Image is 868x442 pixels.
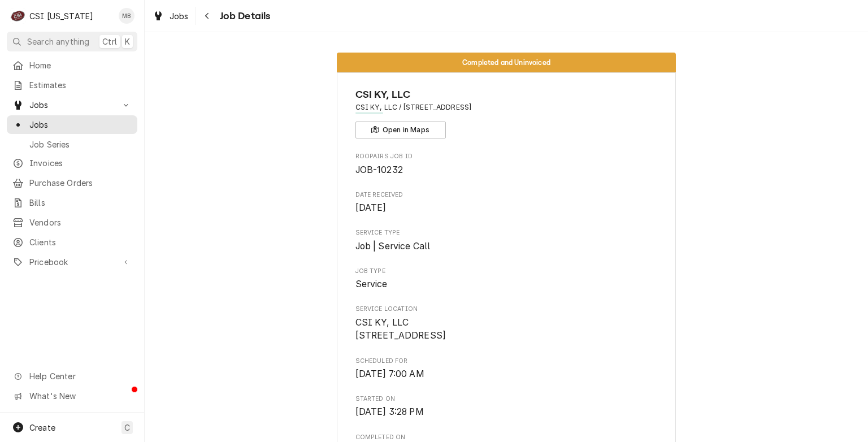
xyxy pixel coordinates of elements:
a: Clients [7,233,137,252]
span: Address [355,102,658,112]
span: Create [29,423,55,432]
a: Jobs [148,7,193,25]
span: Job | Service Call [355,241,431,252]
span: K [125,36,130,47]
span: [DATE] 7:00 AM [355,369,424,379]
span: Started On [355,395,658,404]
a: Bills [7,193,137,212]
span: Job Type [355,267,658,276]
div: Scheduled For [355,357,658,381]
a: Jobs [7,115,137,134]
a: Estimates [7,76,137,94]
span: JOB-10232 [355,164,403,175]
div: Started On [355,395,658,419]
span: Job Details [216,8,271,24]
div: CSI [US_STATE] [29,10,93,22]
div: Roopairs Job ID [355,152,658,176]
a: Job Series [7,135,137,154]
span: Job Series [29,138,132,150]
a: Go to What's New [7,387,137,405]
div: Service Type [355,228,658,253]
span: Scheduled For [355,357,658,366]
a: Go to Jobs [7,96,137,114]
span: Jobs [170,10,189,22]
span: Home [29,59,132,71]
span: [DATE] [355,202,387,213]
span: Job Type [355,278,658,291]
span: Vendors [29,216,132,228]
span: Estimates [29,79,132,91]
a: Go to Pricebook [7,253,137,271]
span: Jobs [29,99,115,111]
a: Vendors [7,213,137,232]
span: Service Type [355,240,658,253]
span: Help Center [29,370,131,382]
span: CSI KY, LLC [STREET_ADDRESS] [355,317,446,341]
span: C [124,422,130,434]
span: Jobs [29,119,132,131]
a: Home [7,56,137,75]
div: Service Location [355,305,658,343]
span: Date Received [355,190,658,200]
span: Ctrl [102,36,117,47]
div: Date Received [355,190,658,215]
span: Search anything [27,36,89,47]
span: Name [355,87,658,102]
div: Matt Brewington's Avatar [119,8,134,24]
span: Completed and Uninvoiced [462,59,550,66]
span: Pricebook [29,256,115,268]
a: Go to Help Center [7,367,137,385]
span: What's New [29,390,131,402]
div: CSI Kentucky's Avatar [10,8,26,24]
div: C [10,8,26,24]
span: [DATE] 3:28 PM [355,406,424,417]
div: Client Information [355,87,658,138]
div: Status [337,53,676,72]
span: Service Location [355,305,658,314]
span: Roopairs Job ID [355,152,658,161]
span: Service [355,279,388,289]
div: MB [119,8,134,24]
a: Purchase Orders [7,174,137,192]
a: Invoices [7,154,137,172]
span: Completed On [355,433,658,442]
span: Service Type [355,228,658,237]
span: Date Received [355,201,658,215]
span: Invoices [29,157,132,169]
span: Service Location [355,316,658,343]
button: Navigate back [198,7,216,25]
span: Roopairs Job ID [355,163,658,177]
button: Search anythingCtrlK [7,32,137,51]
span: Scheduled For [355,367,658,381]
span: Clients [29,236,132,248]
span: Bills [29,197,132,209]
div: Job Type [355,267,658,291]
span: Purchase Orders [29,177,132,189]
span: Started On [355,405,658,419]
button: Open in Maps [355,122,446,138]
